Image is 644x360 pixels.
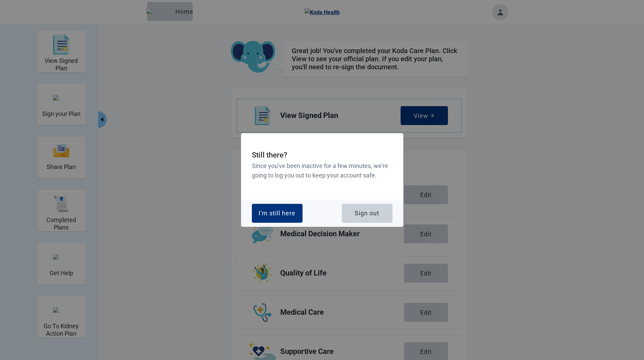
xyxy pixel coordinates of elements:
[252,149,392,161] h2: Still there?
[252,161,392,181] h3: Since you've been inactive for a few minutes, we're going to log you out to keep your account safe.
[252,204,303,223] button: I'm still here
[259,210,295,217] div: I'm still here
[355,210,379,217] div: Sign out
[342,204,392,223] button: Sign out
